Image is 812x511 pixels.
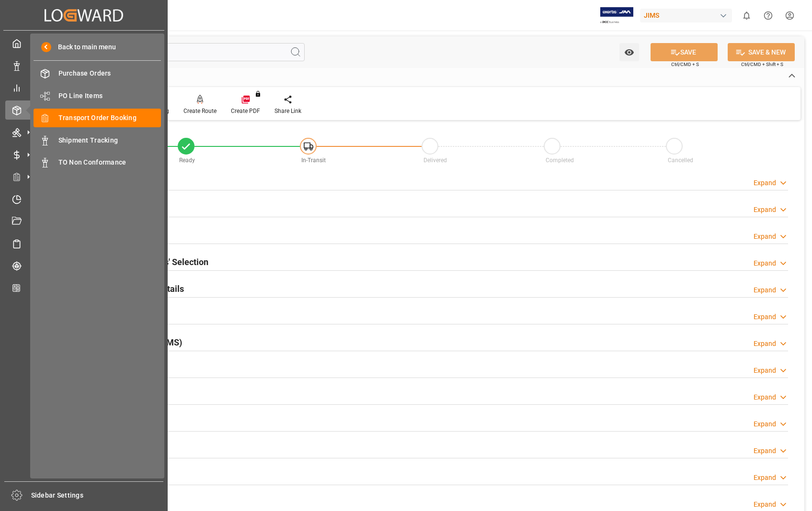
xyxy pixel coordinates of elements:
[274,107,301,115] div: Share Link
[301,157,326,164] span: In-Transit
[5,234,162,253] a: Sailing Schedules
[58,135,161,145] span: Shipment Tracking
[754,500,776,510] div: Expand
[754,232,776,242] div: Expand
[5,56,162,75] a: Data Management
[754,285,776,295] div: Expand
[754,473,776,483] div: Expand
[183,107,217,115] div: Create Route
[5,278,162,297] a: CO2 Calculator
[44,43,305,61] input: Search Fields
[5,34,162,53] a: My Cockpit
[5,78,162,97] a: My Reports
[34,64,161,83] a: Purchase Orders
[5,212,162,231] a: Document Management
[34,86,161,105] a: PO Line Items
[423,157,447,164] span: Delivered
[754,446,776,456] div: Expand
[58,91,161,101] span: PO Line Items
[754,366,776,376] div: Expand
[754,178,776,188] div: Expand
[31,490,164,500] span: Sidebar Settings
[736,5,757,26] button: show 0 new notifications
[5,189,162,208] a: Timeslot Management V2
[754,392,776,402] div: Expand
[754,339,776,349] div: Expand
[34,153,161,172] a: TO Non Conformance
[179,157,195,164] span: Ready
[58,157,161,167] span: TO Non Conformance
[58,68,161,78] span: Purchase Orders
[619,43,639,61] button: open menu
[728,43,795,61] button: SAVE & NEW
[754,258,776,268] div: Expand
[671,61,699,68] span: Ctrl/CMD + S
[546,157,574,164] span: Completed
[754,205,776,215] div: Expand
[668,157,693,164] span: Cancelled
[757,5,779,26] button: Help Center
[741,61,783,68] span: Ctrl/CMD + Shift + S
[651,43,718,61] button: SAVE
[640,6,736,24] button: JIMS
[34,109,161,127] a: Transport Order Booking
[5,256,162,275] a: Tracking Shipment
[754,419,776,429] div: Expand
[34,131,161,149] a: Shipment Tracking
[754,312,776,322] div: Expand
[600,7,633,24] img: Exertis%20JAM%20-%20Email%20Logo.jpg_1722504956.jpg
[640,9,732,22] div: JIMS
[51,42,116,52] span: Back to main menu
[58,113,161,123] span: Transport Order Booking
